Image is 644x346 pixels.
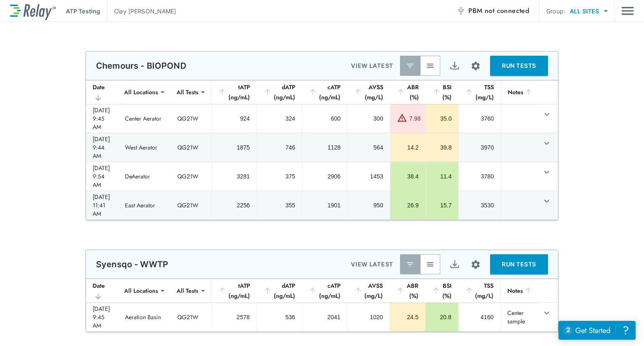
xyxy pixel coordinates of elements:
[309,201,340,209] div: 1901
[397,201,419,209] div: 26.9
[264,313,295,321] div: 536
[86,279,558,332] table: sticky table
[465,55,487,77] button: Site setup
[171,84,204,101] div: All Tests
[406,260,414,269] img: Latest
[354,281,383,301] div: AVSS (mg/L)
[354,172,383,181] div: 1453
[93,305,112,330] div: [DATE] 9:45 AM
[86,80,558,220] table: sticky table
[470,61,481,71] img: Settings Icon
[465,114,494,123] div: 3760
[465,143,494,152] div: 3970
[465,253,487,276] button: Site setup
[118,162,171,191] td: DeAerator
[218,114,250,123] div: 924
[409,114,421,123] div: 7.98
[354,143,383,152] div: 564
[93,135,112,160] div: [DATE] 9:44 AM
[465,201,494,209] div: 3530
[309,143,340,152] div: 1128
[449,61,460,71] img: Export Icon
[433,201,452,209] div: 15.7
[309,82,340,102] div: cATP (ng/mL)
[540,165,554,179] button: expand row
[397,82,419,102] div: ABR (%)
[118,104,171,133] td: Center Aerator
[118,84,164,101] div: All Locations
[354,313,383,321] div: 1020
[465,281,494,301] div: TSS (mg/L)
[465,172,494,181] div: 3780
[540,136,554,150] button: expand row
[264,143,295,152] div: 746
[432,313,452,321] div: 20.8
[354,82,383,102] div: AVSS (mg/L)
[264,114,295,123] div: 324
[465,313,494,321] div: 4160
[396,281,418,301] div: ABR (%)
[86,279,118,303] th: Date
[351,61,393,71] p: VIEW LATEST
[218,281,250,301] div: tATP (ng/mL)
[546,7,565,15] p: Group:
[406,62,414,70] img: Latest
[508,87,533,97] div: Notes
[309,172,340,181] div: 2906
[453,3,532,19] button: PBM not connected
[465,82,494,102] div: TSS (mg/L)
[264,201,295,209] div: 355
[171,303,211,331] td: QG21W
[218,143,250,152] div: 1875
[264,172,295,181] div: 375
[171,104,211,133] td: QG21W
[118,303,171,331] td: Aeration Basin
[433,143,452,152] div: 39.8
[118,282,164,299] div: All Locations
[263,281,295,301] div: dATP (ng/mL)
[540,306,554,320] button: expand row
[490,254,548,274] button: RUN TESTS
[96,61,186,71] p: Chemours - BIOPOND
[171,162,211,191] td: QG21W
[309,313,340,321] div: 2041
[171,191,211,219] td: QG21W
[354,114,383,123] div: 300
[621,3,634,19] img: Drawer Icon
[444,56,465,76] button: Export
[86,80,118,104] th: Date
[263,82,295,102] div: dATP (ng/mL)
[444,254,465,274] button: Export
[397,313,418,321] div: 24.5
[218,172,250,181] div: 3281
[309,114,340,123] div: 600
[66,7,100,15] p: ATP Testing
[433,114,452,123] div: 35.0
[93,193,112,218] div: [DATE] 11:41 AM
[218,313,250,321] div: 2578
[118,191,171,219] td: East Aerator
[485,6,529,15] span: not connected
[449,259,460,270] img: Export Icon
[540,107,554,121] button: expand row
[426,62,434,70] img: View All
[433,172,452,181] div: 11.4
[500,303,540,331] td: Center sample
[507,286,533,296] div: Notes
[397,172,419,181] div: 38.4
[540,194,554,208] button: expand row
[397,113,407,123] img: Warning
[118,133,171,162] td: West Aerator
[558,321,636,340] iframe: Resource center
[171,133,211,162] td: QG21W
[10,2,56,20] img: LuminUltra Relay
[470,259,481,270] img: Settings Icon
[114,7,176,15] p: Clay [PERSON_NAME]
[354,201,383,209] div: 950
[468,5,529,17] span: PBM
[96,259,168,269] p: Syensqo - WWTP
[218,82,250,102] div: tATP (ng/mL)
[351,259,393,269] p: VIEW LATEST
